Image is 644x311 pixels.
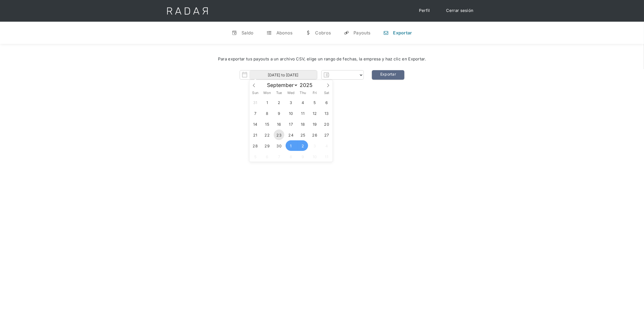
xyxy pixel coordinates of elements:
[383,30,389,35] div: n
[264,82,298,89] select: Month
[298,129,308,140] span: September 25, 2025
[274,119,284,129] span: September 16, 2025
[315,30,331,35] div: Cobros
[250,108,260,118] span: September 7, 2025
[309,129,320,140] span: September 26, 2025
[309,119,320,129] span: September 19, 2025
[250,119,260,129] span: September 14, 2025
[286,97,296,108] span: September 3, 2025
[372,70,404,80] a: Exportar
[298,82,318,88] input: Year
[242,30,254,35] div: Saldo
[250,97,260,108] span: August 31, 2025
[286,108,296,118] span: September 10, 2025
[354,30,370,35] div: Payouts
[309,140,320,151] span: October 3, 2025
[441,5,479,16] a: Cerrar sesión
[298,108,308,118] span: September 11, 2025
[261,91,273,95] span: Mon
[274,108,284,118] span: September 9, 2025
[274,151,284,162] span: October 7, 2025
[298,151,308,162] span: October 9, 2025
[286,151,296,162] span: October 8, 2025
[286,119,296,129] span: September 17, 2025
[285,91,297,95] span: Wed
[344,30,349,35] div: y
[321,119,332,129] span: September 20, 2025
[297,91,309,95] span: Thu
[321,91,333,95] span: Sat
[240,70,364,80] form: Form
[250,129,260,140] span: September 21, 2025
[262,151,272,162] span: October 6, 2025
[276,30,293,35] div: Abonos
[414,5,435,16] a: Perfil
[286,129,296,140] span: September 24, 2025
[321,108,332,118] span: September 13, 2025
[232,30,237,35] div: v
[321,151,332,162] span: October 11, 2025
[262,97,272,108] span: September 1, 2025
[274,140,284,151] span: September 30, 2025
[262,129,272,140] span: September 22, 2025
[309,108,320,118] span: September 12, 2025
[250,151,260,162] span: October 5, 2025
[262,140,272,151] span: September 29, 2025
[305,30,311,35] div: w
[267,30,272,35] div: t
[298,97,308,108] span: September 4, 2025
[250,140,260,151] span: September 28, 2025
[298,140,308,151] span: October 2, 2025
[321,140,332,151] span: October 4, 2025
[16,56,628,62] div: Para exportar tus payouts a un archivo CSV, elige un rango de fechas, la empresa y haz clic en Ex...
[274,129,284,140] span: September 23, 2025
[273,91,285,95] span: Tue
[262,119,272,129] span: September 15, 2025
[262,108,272,118] span: September 8, 2025
[249,91,261,95] span: Sun
[393,30,412,35] div: Exportar
[298,119,308,129] span: September 18, 2025
[274,97,284,108] span: September 2, 2025
[309,91,321,95] span: Fri
[309,97,320,108] span: September 5, 2025
[286,140,296,151] span: October 1, 2025
[321,97,332,108] span: September 6, 2025
[321,129,332,140] span: September 27, 2025
[309,151,320,162] span: October 10, 2025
